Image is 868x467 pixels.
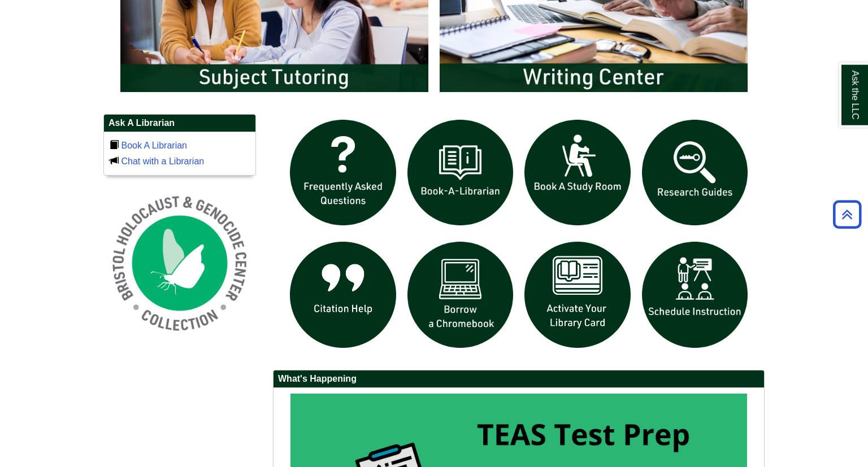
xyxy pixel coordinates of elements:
img: Book a Librarian icon links to book a librarian web page [402,114,519,232]
img: For faculty. Schedule Library Instruction icon links to form. [636,236,754,353]
img: Borrow a chromebook icon links to the borrow a chromebook web page [402,236,519,353]
div: slideshow [284,114,753,359]
img: frequently asked questions [284,114,402,232]
h2: What's Happening [274,370,764,388]
img: Research Guides icon links to research guides web page [636,114,754,232]
img: book a study room icon links to book a study room web page [519,114,636,232]
img: Holocaust and Genocide Collection [103,187,256,339]
img: activate Library Card icon links to form to activate student ID into library card [519,236,636,353]
a: Book A Librarian [121,141,187,150]
a: Back to Top [829,207,865,222]
img: citation help icon links to citation help guide page [284,236,402,353]
h2: Ask A Librarian [104,115,255,132]
a: Chat with a Librarian [121,156,204,166]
